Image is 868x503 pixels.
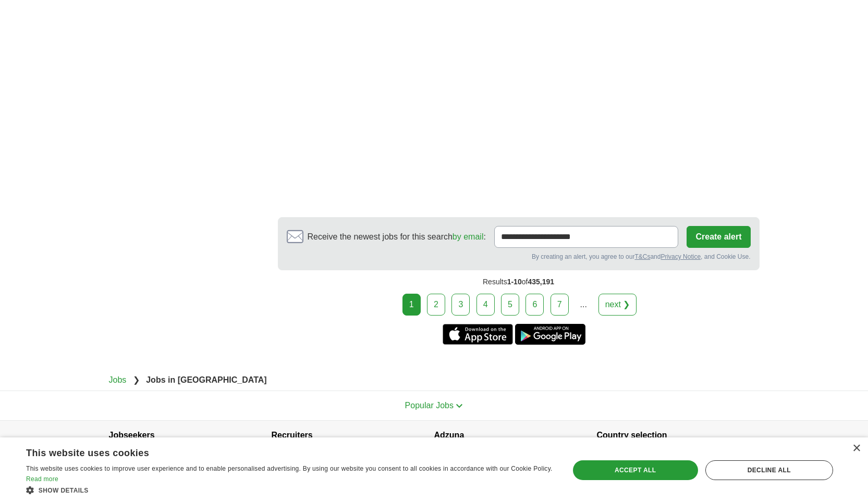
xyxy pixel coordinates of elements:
[405,401,454,410] span: Popular Jobs
[501,294,519,316] a: 5
[453,232,484,241] a: by email
[39,487,89,494] span: Show details
[26,485,553,495] div: Show details
[551,294,569,316] a: 7
[133,375,140,384] span: ❯
[308,231,486,243] span: Receive the newest jobs for this search :
[525,294,544,316] a: 6
[109,375,127,384] a: Jobs
[287,252,751,261] div: By creating an alert, you agree to our and , and Cookie Use.
[705,460,833,480] div: Decline all
[402,294,421,316] div: 1
[528,278,554,286] span: 435,191
[515,324,585,345] a: Get the Android app
[427,294,445,316] a: 2
[573,294,594,315] div: ...
[26,444,527,459] div: This website uses cookies
[597,421,760,450] h4: Country selection
[146,375,266,384] strong: Jobs in [GEOGRAPHIC_DATA]
[852,445,860,452] div: Close
[443,324,513,345] a: Get the iPhone app
[451,294,470,316] a: 3
[598,294,637,316] a: next ❯
[573,460,698,480] div: Accept all
[634,253,650,260] a: T&Cs
[476,294,495,316] a: 4
[26,475,58,483] a: Read more, opens a new window
[687,226,750,248] button: Create alert
[507,278,522,286] span: 1-10
[26,465,553,472] span: This website uses cookies to improve user experience and to enable personalised advertising. By u...
[456,404,463,408] img: toggle icon
[278,270,760,294] div: Results of
[661,253,701,260] a: Privacy Notice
